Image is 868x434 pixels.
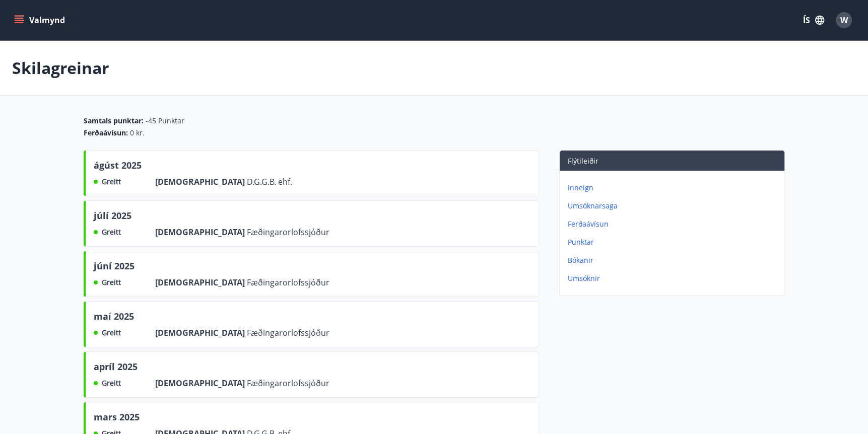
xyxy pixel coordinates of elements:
[568,219,780,229] p: Ferðaávísun
[247,277,329,288] span: Fæðingarorlofssjóður
[102,177,121,187] span: Greitt
[94,410,140,427] span: mars 2025
[12,57,109,79] p: Skilagreinar
[94,209,131,226] span: júlí 2025
[247,378,329,389] span: Fæðingarorlofssjóður
[568,156,598,166] span: Flýtileiðir
[568,273,780,283] p: Umsóknir
[146,116,184,126] span: -45 Punktar
[102,277,121,287] span: Greitt
[94,310,134,327] span: maí 2025
[568,183,780,193] p: Inneign
[84,116,144,126] span: Samtals punktar :
[568,255,780,265] p: Bókanir
[130,128,145,138] span: 0 kr.
[568,201,780,211] p: Umsóknarsaga
[155,176,247,187] span: [DEMOGRAPHIC_DATA]
[832,8,856,32] button: W
[102,328,121,338] span: Greitt
[102,378,121,388] span: Greitt
[84,128,128,138] span: Ferðaávísun :
[94,159,142,176] span: ágúst 2025
[155,227,247,238] span: [DEMOGRAPHIC_DATA]
[247,327,329,338] span: Fæðingarorlofssjóður
[155,327,247,338] span: [DEMOGRAPHIC_DATA]
[247,176,292,187] span: D.G.G.B. ehf.
[797,11,830,29] button: ÍS
[94,259,135,276] span: júní 2025
[840,15,848,26] span: W
[568,237,780,247] p: Punktar
[12,11,69,29] button: menu
[155,378,247,389] span: [DEMOGRAPHIC_DATA]
[102,227,121,237] span: Greitt
[247,227,329,238] span: Fæðingarorlofssjóður
[155,277,247,288] span: [DEMOGRAPHIC_DATA]
[94,360,138,377] span: apríl 2025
